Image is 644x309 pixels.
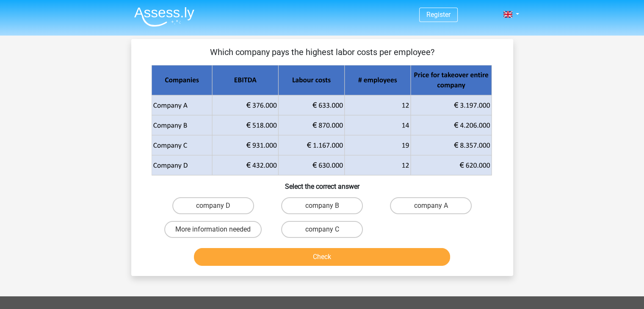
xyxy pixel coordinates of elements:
[164,221,262,238] label: More information needed
[426,11,451,19] a: Register
[194,248,450,266] button: Check
[145,176,500,190] h6: Select the correct answer
[134,7,194,27] img: Assessly
[172,197,254,214] label: company D
[281,221,363,238] label: company C
[281,197,363,214] label: company B
[145,46,500,58] p: Which company pays the highest labor costs per employee?
[390,197,472,214] label: company A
